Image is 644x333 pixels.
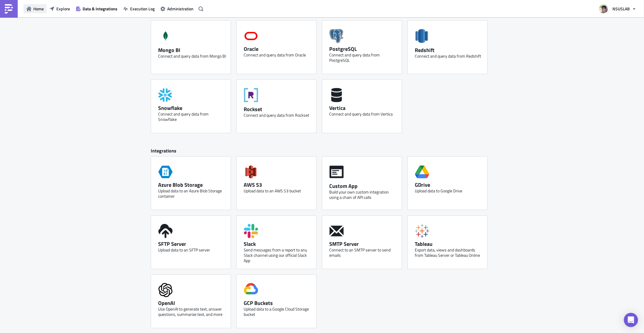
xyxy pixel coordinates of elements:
[599,4,609,14] img: Avatar
[244,241,312,247] div: Slack
[158,163,173,181] span: Azure Storage Blob
[158,181,226,188] div: Azure Blob Storage
[415,53,483,59] div: Connect and query data from Redshift
[244,52,312,58] div: Connect and query data from Oracle
[120,4,158,13] button: Execution Log
[330,189,397,200] div: Build your own custom integration using a chain of API calls
[330,111,397,117] div: Connect and query data from Vertica
[244,188,312,194] div: Upload data to an AWS S3 bucket
[158,47,226,53] div: Mongo BI
[158,188,226,199] div: Upload data to an Azure Blob Storage container
[158,241,226,247] div: SFTP Server
[330,46,397,52] div: PostgreSQL
[158,4,196,13] button: Administration
[47,4,73,13] button: Explore
[158,105,226,111] div: Snowflake
[415,188,483,194] div: Upload data to Google Drive
[244,300,312,306] div: GCP Buckets
[596,2,640,15] button: NSUSLAB
[158,247,226,253] div: Upload data to an SFTP server
[612,6,630,12] span: NSUSLAB
[415,181,483,188] div: GDrive
[158,300,226,306] div: OpenAI
[415,247,483,258] div: Export data, views and dashboards from Tableau Server or Tableau Online
[151,148,493,157] div: Integrations
[330,241,397,247] div: SMTP Server
[33,6,44,12] span: Home
[244,46,312,52] div: Oracle
[330,52,397,63] div: Connect and query data from PostgreSQL
[330,183,397,189] div: Custom App
[244,106,312,113] div: Rockset
[158,111,226,122] div: Connect and query data from Snowflake
[4,4,14,14] img: PushMetrics
[130,6,155,12] span: Execution Log
[330,247,397,258] div: Connect to an SMTP server to send emails
[244,247,312,263] div: Send messages from a report to any Slack channel using our official Slack App
[167,6,194,12] span: Administration
[415,241,483,247] div: Tableau
[158,306,226,317] div: Use OpenAI to generate text, answer questions, summarize text, and more
[56,6,70,12] span: Explore
[244,181,312,188] div: AWS S3
[244,306,312,317] div: Upload data to a Google Cloud Storage bucket
[73,4,120,13] button: Data & Integrations
[415,47,483,53] div: Redshift
[24,4,47,13] button: Home
[158,53,226,59] div: Connect and query data from Mongo BI
[624,313,638,327] div: Open Intercom Messenger
[83,6,117,12] span: Data & Integrations
[244,113,312,118] div: Connect and query data from Rockset
[330,105,397,111] div: Vertica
